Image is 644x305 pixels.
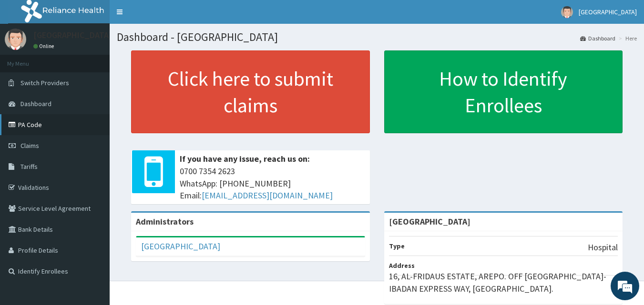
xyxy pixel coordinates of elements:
h1: Dashboard - [GEOGRAPHIC_DATA] [117,31,637,43]
b: Address [389,261,415,270]
p: [GEOGRAPHIC_DATA] [33,31,112,39]
li: Here [616,34,637,42]
span: [GEOGRAPHIC_DATA] [579,8,637,16]
a: Click here to submit claims [131,50,370,133]
strong: [GEOGRAPHIC_DATA] [389,216,470,227]
a: Dashboard [580,34,615,42]
a: Online [33,43,56,49]
img: User Image [5,29,26,50]
a: [EMAIL_ADDRESS][DOMAIN_NAME] [202,190,333,201]
b: Administrators [136,216,194,227]
p: Hospital [588,241,618,254]
img: User Image [561,6,573,18]
p: 16, AL-FRIDAUS ESTATE, AREPO. OFF [GEOGRAPHIC_DATA]-IBADAN EXPRESS WAY, [GEOGRAPHIC_DATA]. [389,270,618,295]
span: 0700 7354 2623 WhatsApp: [PHONE_NUMBER] Email: [180,165,365,202]
a: How to Identify Enrollees [384,50,623,133]
span: Switch Providers [20,79,69,87]
span: Dashboard [20,99,51,108]
span: Tariffs [20,162,38,171]
b: If you have any issue, reach us on: [180,153,310,164]
b: Type [389,242,405,250]
span: Claims [20,141,39,150]
a: [GEOGRAPHIC_DATA] [141,241,220,252]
